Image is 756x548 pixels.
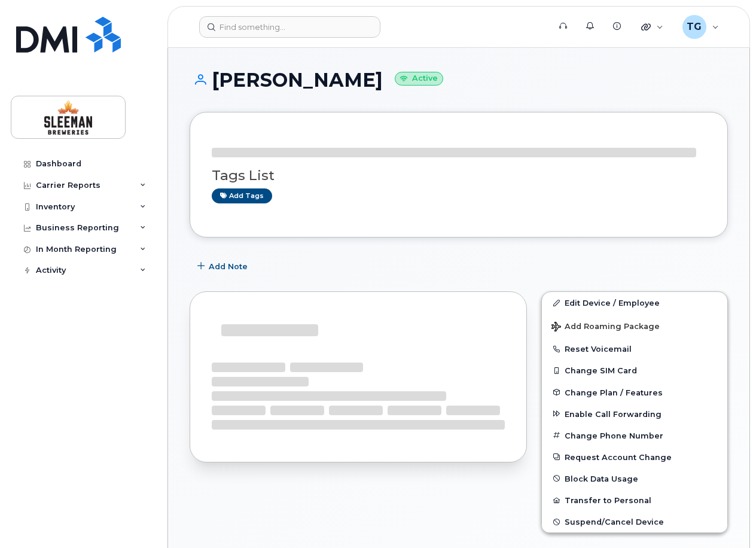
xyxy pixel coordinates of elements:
a: Add tags [212,188,272,203]
span: Enable Call Forwarding [565,409,661,418]
button: Reset Voicemail [542,338,727,360]
a: Edit Device / Employee [542,292,727,313]
span: Add Note [209,261,248,272]
button: Change Plan / Features [542,382,727,403]
button: Change SIM Card [542,360,727,381]
button: Add Note [190,255,258,277]
span: Add Roaming Package [551,322,660,333]
span: Change Plan / Features [565,388,663,397]
h1: [PERSON_NAME] [190,69,728,90]
button: Suspend/Cancel Device [542,511,727,532]
small: Active [395,72,443,86]
button: Change Phone Number [542,425,727,446]
h3: Tags List [212,168,706,183]
button: Add Roaming Package [542,313,727,338]
button: Block Data Usage [542,468,727,489]
button: Request Account Change [542,446,727,468]
button: Enable Call Forwarding [542,403,727,425]
span: Suspend/Cancel Device [565,517,664,526]
button: Transfer to Personal [542,489,727,511]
